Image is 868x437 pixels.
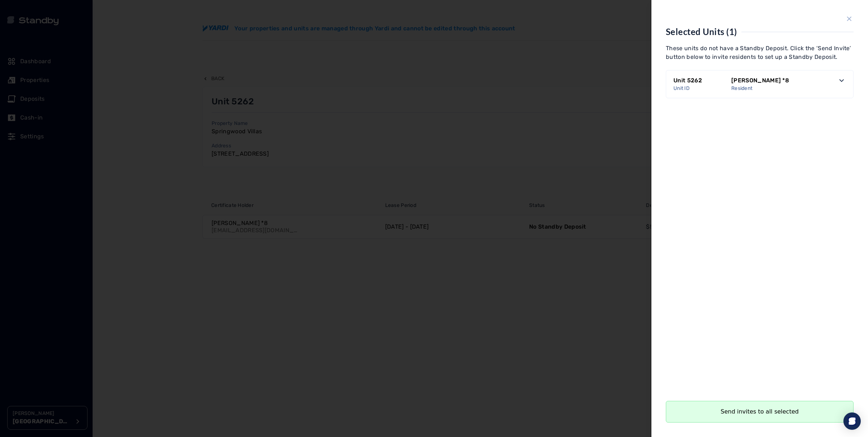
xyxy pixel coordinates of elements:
[666,70,853,98] div: Unit 5262Unit ID[PERSON_NAME] *8Resident
[673,76,702,85] p: Unit 5262
[666,401,854,423] button: Send invites to all selected
[845,14,854,23] button: close sidebar
[666,26,737,37] span: Selected Units (1)
[673,85,702,92] p: Unit ID
[666,45,851,60] span: These units do not have a Standby Deposit. Click the ‘Send Invite’ button below to invite residen...
[731,76,837,85] p: [PERSON_NAME] *8
[731,85,837,92] p: Resident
